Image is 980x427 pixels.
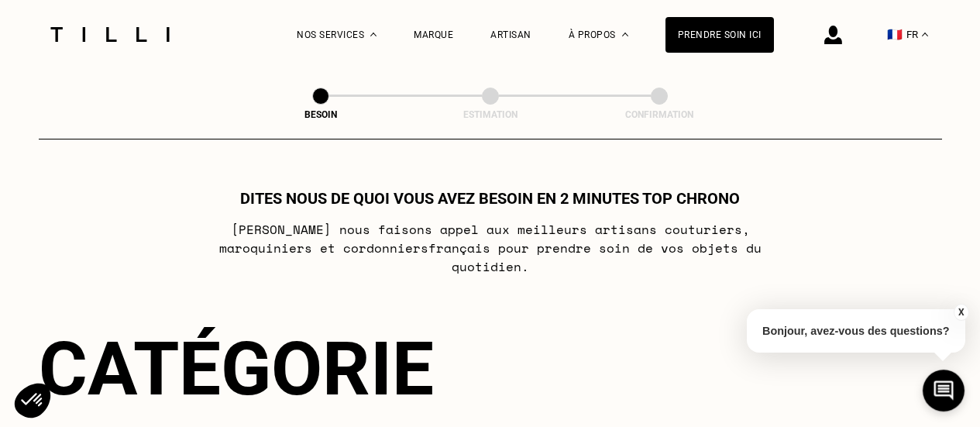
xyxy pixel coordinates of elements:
[490,29,531,40] a: Artisan
[665,17,774,53] a: Prendre soin ici
[953,304,968,321] button: X
[39,325,942,412] div: Catégorie
[747,309,965,353] p: Bonjour, avez-vous des questions?
[413,109,568,120] div: Estimation
[922,33,928,36] img: menu déroulant
[370,33,377,36] img: Menu déroulant
[45,27,175,42] img: Logo du service de couturière Tilli
[582,109,737,120] div: Confirmation
[887,27,903,42] span: 🇫🇷
[622,33,628,36] img: Menu déroulant à propos
[243,109,398,120] div: Besoin
[824,26,842,44] img: icône connexion
[240,189,740,208] h1: Dites nous de quoi vous avez besoin en 2 minutes top chrono
[183,220,797,276] p: [PERSON_NAME] nous faisons appel aux meilleurs artisans couturiers , maroquiniers et cordonniers ...
[414,29,453,40] a: Marque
